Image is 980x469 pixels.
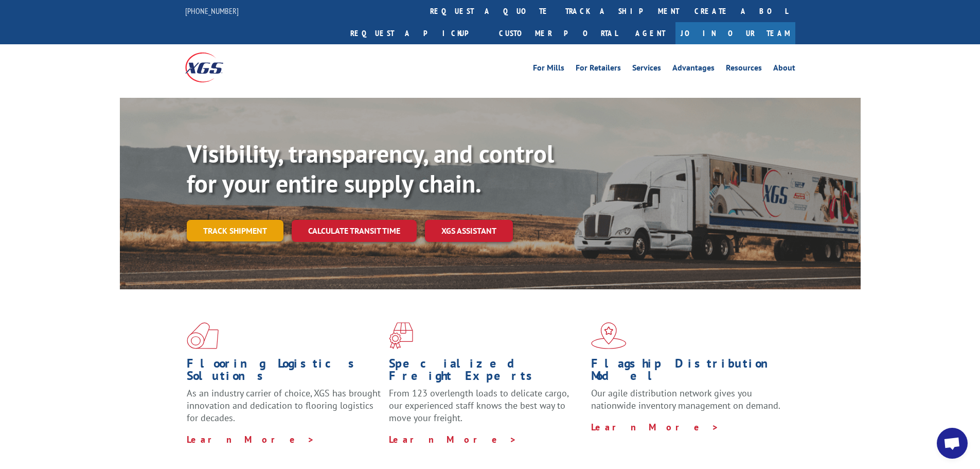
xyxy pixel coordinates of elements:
[533,64,564,75] a: For Mills
[187,137,554,199] b: Visibility, transparency, and control for your entire supply chain.
[187,357,381,387] h1: Flooring Logistics Solutions
[389,322,413,349] img: xgs-icon-focused-on-flooring-red
[675,22,795,44] a: Join Our Team
[937,428,968,459] a: Open chat
[187,220,283,241] a: Track shipment
[591,387,780,411] span: Our agile distribution network gives you nationwide inventory management on demand.
[591,357,786,387] h1: Flagship Distribution Model
[187,387,381,424] span: As an industry carrier of choice, XGS has brought innovation and dedication to flooring logistics...
[389,387,583,433] p: From 123 overlength loads to delicate cargo, our experienced staff knows the best way to move you...
[672,64,715,75] a: Advantages
[292,220,417,242] a: Calculate transit time
[185,6,239,16] a: [PHONE_NUMBER]
[632,64,661,75] a: Services
[187,433,315,445] a: Learn More >
[389,433,517,445] a: Learn More >
[591,421,719,433] a: Learn More >
[576,64,621,75] a: For Retailers
[343,22,491,44] a: Request a pickup
[625,22,675,44] a: Agent
[425,220,513,242] a: XGS ASSISTANT
[187,322,219,349] img: xgs-icon-total-supply-chain-intelligence-red
[773,64,795,75] a: About
[726,64,762,75] a: Resources
[591,322,627,349] img: xgs-icon-flagship-distribution-model-red
[389,357,583,387] h1: Specialized Freight Experts
[491,22,625,44] a: Customer Portal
